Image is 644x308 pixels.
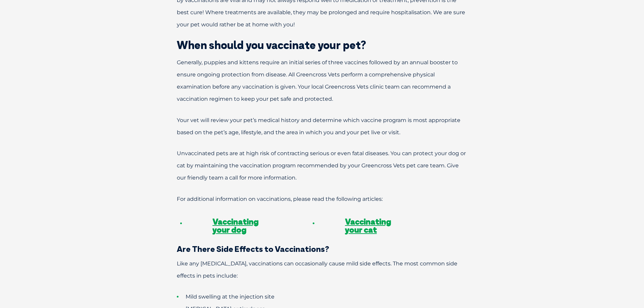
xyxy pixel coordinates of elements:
button: Search [631,31,638,38]
span: Unvaccinated pets are at high risk of contracting serious or even fatal diseases. You can protect... [177,150,466,181]
span: For additional information on vaccinations, please read the following articles: [177,196,383,202]
span: Generally, puppies and kittens require an initial series of three vaccines followed by an annual ... [177,59,458,102]
span: Like any [MEDICAL_DATA], vaccinations can occasionally cause mild side effects. The most common s... [177,260,457,279]
span: Are There Side Effects to Vaccinations? [177,244,329,254]
h2: When should you vaccinate your pet? [153,40,491,50]
span: Mild swelling at the injection site [186,293,275,300]
a: Vaccinating your cat [345,216,391,235]
span: Your vet will review your pet’s medical history and determine which vaccine program is most appro... [177,117,460,136]
a: Vaccinating your dog [213,216,259,235]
